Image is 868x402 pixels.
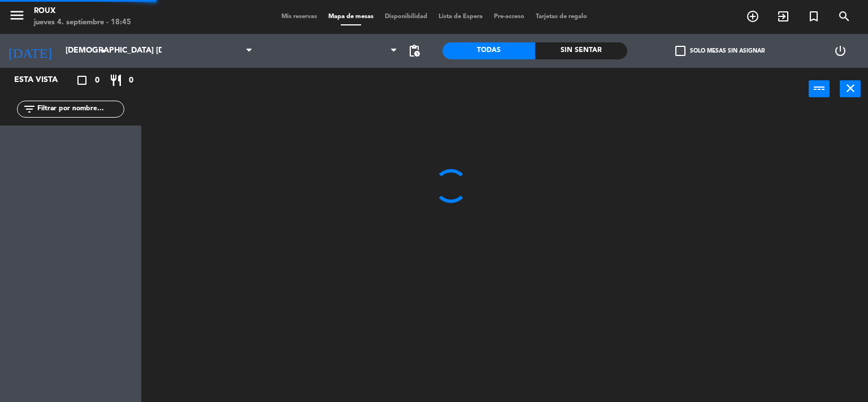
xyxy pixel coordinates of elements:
button: menu [8,7,25,28]
div: Todas [442,42,535,59]
i: arrow_drop_down [97,44,110,58]
i: close [844,81,857,95]
button: power_input [809,80,830,97]
span: pending_actions [407,44,421,58]
i: search [837,10,851,23]
i: filter_list [23,102,36,116]
i: restaurant [109,74,123,87]
span: Disponibilidad [379,14,433,20]
label: Solo mesas sin asignar [675,46,765,56]
i: crop_square [75,74,89,87]
i: power_settings_new [834,44,847,58]
span: Mapa de mesas [323,14,379,20]
div: Sin sentar [535,42,628,59]
i: power_input [813,81,826,95]
button: close [840,80,861,97]
span: Tarjetas de regalo [530,14,593,20]
span: 0 [129,74,133,87]
input: Filtrar por nombre... [36,103,124,115]
span: Pre-acceso [488,14,530,20]
span: Lista de Espera [433,14,488,20]
div: jueves 4. septiembre - 18:45 [34,17,131,28]
div: Esta vista [6,74,81,87]
span: check_box_outline_blank [675,46,685,56]
span: Mis reservas [276,14,323,20]
span: 0 [95,74,99,87]
i: menu [8,7,25,24]
i: add_circle_outline [746,10,759,23]
i: exit_to_app [776,10,790,23]
i: turned_in_not [807,10,821,23]
div: Roux [34,6,131,17]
